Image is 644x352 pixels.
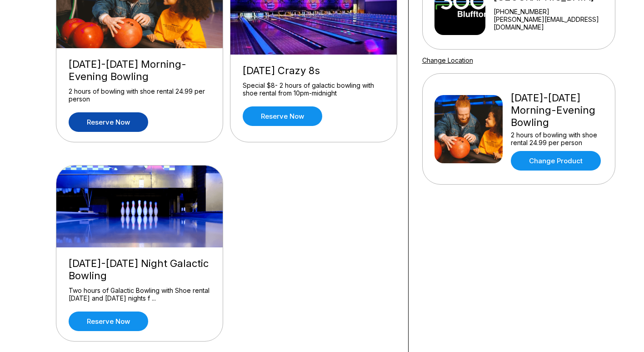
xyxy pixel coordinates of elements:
img: Friday-Sunday Morning-Evening Bowling [434,95,503,163]
div: 2 hours of bowling with shoe rental 24.99 per person [69,87,210,103]
div: [PHONE_NUMBER] [494,8,611,15]
img: Friday-Saturday Night Galactic Bowling [56,166,224,247]
div: [DATE] Crazy 8s [243,65,384,77]
div: Special $8- 2 hours of galactic bowling with shoe rental from 10pm-midnight [243,81,384,97]
a: [PERSON_NAME][EMAIL_ADDRESS][DOMAIN_NAME] [494,15,611,31]
a: Change Location [422,56,473,64]
div: 2 hours of bowling with shoe rental 24.99 per person [511,131,603,146]
a: Reserve now [69,112,148,132]
div: [DATE]-[DATE] Morning-Evening Bowling [69,58,210,83]
a: Reserve now [243,106,322,126]
a: Reserve now [69,312,148,331]
a: Change Product [511,151,601,171]
div: Two hours of Galactic Bowling with Shoe rental [DATE] and [DATE] nights f ... [69,287,210,302]
div: [DATE]-[DATE] Morning-Evening Bowling [511,92,603,129]
div: [DATE]-[DATE] Night Galactic Bowling [69,257,210,282]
